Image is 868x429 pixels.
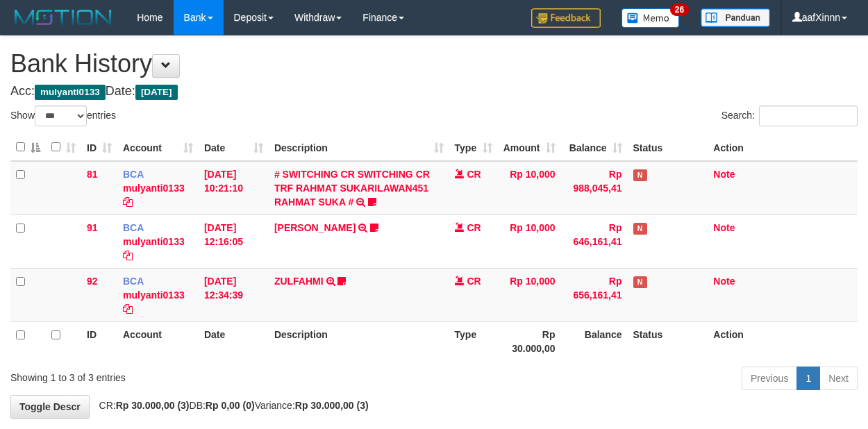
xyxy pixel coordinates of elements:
a: Next [819,367,858,390]
input: Search: [759,106,858,126]
td: Rp 646,161,41 [561,214,628,268]
td: Rp 656,161,41 [561,268,628,321]
th: ID: activate to sort column ascending [81,134,117,161]
td: Rp 10,000 [498,214,561,268]
strong: Rp 30.000,00 (3) [295,400,369,411]
span: 91 [87,222,98,233]
strong: Rp 30.000,00 (3) [116,400,190,411]
a: Note [713,276,735,287]
span: BCA [123,276,144,287]
img: Button%20Memo.svg [621,8,680,28]
a: 1 [796,367,820,390]
th: : activate to sort column ascending [46,134,81,161]
a: Copy mulyanti0133 to clipboard [123,250,133,261]
th: Action [708,134,858,161]
span: CR: DB: Variance: [92,400,369,411]
th: ID [81,321,117,361]
img: MOTION_logo.png [10,7,116,28]
th: Description [269,321,449,361]
a: Copy mulyanti0133 to clipboard [123,196,133,208]
th: Status [628,321,708,361]
strong: Rp 0,00 (0) [206,400,255,411]
a: [PERSON_NAME] [274,222,356,233]
a: Toggle Descr [10,395,90,419]
a: ZULFAHMI [274,276,324,287]
th: Balance: activate to sort column ascending [561,134,628,161]
th: Type [449,321,498,361]
a: Copy mulyanti0133 to clipboard [123,303,133,314]
span: 92 [87,276,98,287]
span: Has Note [633,169,647,181]
th: Date [199,321,269,361]
th: Status [628,134,708,161]
span: CR [467,276,481,287]
th: Balance [561,321,628,361]
th: Description: activate to sort column ascending [269,134,449,161]
span: BCA [123,169,144,180]
label: Show entries [10,106,116,126]
span: BCA [123,222,144,233]
td: [DATE] 12:34:39 [199,268,269,321]
td: Rp 10,000 [498,161,561,215]
img: Feedback.jpg [531,8,601,28]
a: # SWITCHING CR SWITCHING CR TRF RAHMAT SUKARILAWAN451 RAHMAT SUKA # [274,169,430,208]
span: 81 [87,169,98,180]
img: panduan.png [701,8,770,27]
td: Rp 10,000 [498,268,561,321]
h4: Acc: Date: [10,85,858,99]
th: Type: activate to sort column ascending [449,134,498,161]
span: mulyanti0133 [35,85,106,100]
span: CR [467,169,481,180]
a: Note [713,169,735,180]
a: Note [713,222,735,233]
span: 26 [670,3,689,16]
span: Has Note [633,276,647,288]
h1: Bank History [10,50,858,78]
td: [DATE] 12:16:05 [199,214,269,268]
select: Showentries [35,106,87,126]
a: mulyanti0133 [123,289,185,301]
th: : activate to sort column descending [10,134,46,161]
label: Search: [721,106,858,126]
a: mulyanti0133 [123,183,185,194]
a: mulyanti0133 [123,236,185,247]
span: CR [467,222,481,233]
th: Rp 30.000,00 [498,321,561,361]
th: Amount: activate to sort column ascending [498,134,561,161]
td: Rp 988,045,41 [561,161,628,215]
a: Previous [742,367,797,390]
th: Date: activate to sort column ascending [199,134,269,161]
span: [DATE] [135,85,178,100]
span: Has Note [633,223,647,235]
th: Action [708,321,858,361]
th: Account: activate to sort column ascending [117,134,199,161]
th: Account [117,321,199,361]
div: Showing 1 to 3 of 3 entries [10,365,351,385]
td: [DATE] 10:21:10 [199,161,269,215]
